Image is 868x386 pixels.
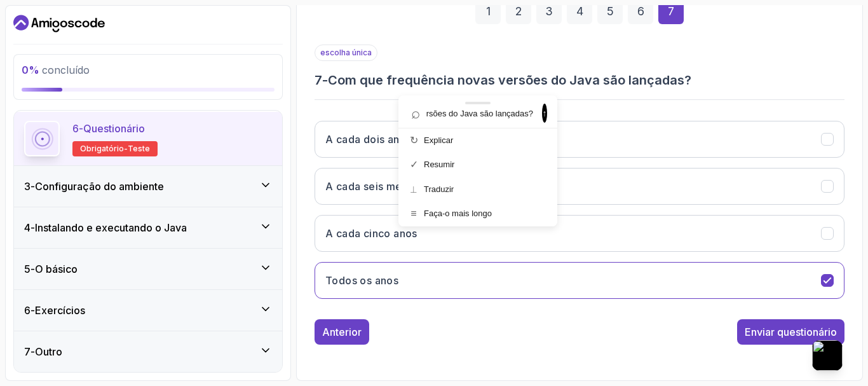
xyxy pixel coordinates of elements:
[576,4,583,18] font: 4
[83,122,145,135] font: Questionário
[320,48,372,57] font: escolha única
[14,331,282,372] button: 7-Outro
[72,122,79,135] font: 6
[31,263,35,275] font: -
[315,72,322,88] font: 7
[31,221,35,234] font: -
[315,319,369,345] button: Anterior
[325,274,398,287] font: Todos os anos
[24,304,31,317] font: 6
[31,345,35,358] font: -
[35,263,78,275] font: O básico
[29,64,39,76] font: %
[328,72,691,88] font: Com que frequência novas versões do Java são lançadas?
[325,180,419,193] font: A cada seis meses
[14,207,282,248] button: 4-Instalando e executando o Java
[35,180,164,193] font: Configuração do ambiente
[31,304,35,317] font: -
[42,64,90,76] font: concluído
[322,326,362,338] font: Anterior
[322,72,328,88] font: -
[35,345,62,358] font: Outro
[315,262,844,299] button: Todos os anos
[545,4,553,18] font: 3
[31,180,35,193] font: -
[325,133,411,146] font: A cada dois anos
[22,64,29,76] font: 0
[14,249,282,289] button: 5-O básico
[14,290,282,331] button: 6-Exercícios
[24,121,272,156] button: 6-QuestionárioObrigatório-teste
[24,345,31,358] font: 7
[515,4,522,18] font: 2
[35,304,85,317] font: Exercícios
[13,13,105,34] a: Painel
[737,319,844,345] button: Enviar questionário
[24,180,31,193] font: 3
[745,326,837,338] font: Enviar questionário
[24,221,31,234] font: 4
[24,263,31,275] font: 5
[79,122,83,135] font: -
[315,121,844,158] button: A cada dois anos
[128,144,150,153] font: teste
[637,4,644,18] font: 6
[486,4,491,18] font: 1
[325,227,417,240] font: A cada cinco anos
[607,4,614,18] font: 5
[14,166,282,207] button: 3-Configuração do ambiente
[35,221,187,234] font: Instalando e executando o Java
[668,4,674,18] font: 7
[315,168,844,205] button: A cada seis meses
[315,215,844,252] button: A cada cinco anos
[80,144,128,153] font: Obrigatório-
